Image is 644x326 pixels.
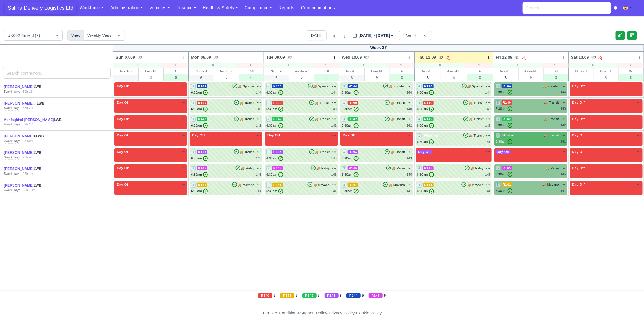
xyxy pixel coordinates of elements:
div: 142 [485,123,491,128]
iframe: Chat Widget [614,298,644,326]
span: Fri 12.09 [496,54,512,60]
div: 6:30am [266,107,283,112]
span: ✓ [203,90,208,95]
div: 6:30am [266,172,283,177]
span: Day Off [571,133,586,137]
div: 142 [256,123,261,128]
span: 5 [496,84,500,89]
span: 🚚 [239,101,243,105]
span: Day Off [116,133,131,137]
div: Available [365,68,390,74]
div: 0 [544,74,568,81]
div: 6:30am [417,90,434,95]
div: Diff [467,68,493,74]
span: Sprinter [472,84,484,89]
span: Relay [397,166,405,171]
div: 6 [519,74,544,80]
span: Day Off [342,133,357,137]
div: LWB [4,84,65,89]
span: ✓ [203,156,208,161]
div: 0 [619,74,644,81]
div: 6:30am [342,107,359,112]
span: ✓ [354,90,359,95]
div: 140 [407,107,412,112]
input: Search... [523,2,611,14]
span: ✓ [429,90,434,95]
div: work days [4,139,20,144]
span: Sprinter [547,84,559,89]
div: 140 [256,107,261,112]
a: Ashfaqbhai [PERSON_NAME] [4,118,54,122]
span: Sprinter [394,84,405,89]
span: 3 [342,150,346,154]
div: work days [4,155,20,160]
span: Transit [320,150,330,155]
span: Sprinter [318,84,330,89]
div: XLWB [4,134,65,139]
a: Health & Safety [199,2,241,14]
div: 1 [542,63,568,68]
div: Needed [493,68,518,74]
span: Transit [320,100,330,105]
div: 145 [331,172,337,177]
div: LWB [4,167,65,172]
span: Transit [244,117,254,122]
span: R145 [423,166,434,170]
div: 6:30am [191,172,208,177]
div: 6:30am [191,107,208,112]
span: Day Off [266,133,281,137]
strong: 2 [4,139,6,143]
div: 0 [594,74,619,80]
div: 6:30am [496,123,512,128]
span: ✓ [278,107,283,112]
div: 39h 27m [23,122,35,127]
span: Transit [244,100,254,105]
span: R142 [272,117,283,121]
span: 🚚 [469,101,472,105]
span: ✓ [354,123,359,128]
span: ✓ [278,156,283,161]
div: 6 [264,63,313,68]
div: 144 [485,90,491,95]
div: 6:30am [191,90,208,95]
a: [PERSON_NAME] [4,183,34,188]
a: [PERSON_NAME] [4,167,34,171]
div: Available [289,68,314,74]
span: 🚚 [469,117,472,121]
div: Needed [189,68,214,74]
div: 0 [164,74,189,81]
div: 144 [407,90,412,95]
span: 4 [417,84,422,89]
span: ✓ [203,107,208,112]
span: Transit [395,117,405,122]
span: 🚚 [392,166,395,171]
div: 145 [256,172,261,177]
a: Administration [107,2,146,14]
span: 3 [342,84,346,89]
div: 143 [407,156,412,161]
span: Wed 10.09 [342,54,362,60]
strong: 5 [4,106,6,110]
span: ✓ [278,172,283,177]
span: R145 [502,166,512,170]
div: 6:30am [342,172,359,177]
span: R142 [197,117,208,121]
span: 🚚 [315,150,318,154]
span: R143 [197,150,208,154]
span: Day Off [571,150,586,154]
span: ✓ [508,123,512,128]
div: 6 [189,63,237,68]
a: Support Policy [300,311,327,315]
div: 6:30am [417,107,434,112]
span: 1 [191,84,196,89]
div: Needed [113,68,138,74]
div: 1 [465,63,493,68]
span: Movano [318,182,330,188]
div: 6 [415,63,465,68]
div: 6 [214,74,239,80]
a: Communications [298,2,338,14]
span: 🚚 [316,166,320,171]
span: ✓ [508,172,512,177]
div: Diff [619,68,644,74]
div: 6:30am [496,90,512,95]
